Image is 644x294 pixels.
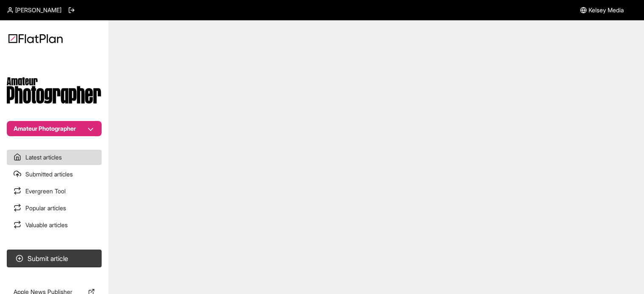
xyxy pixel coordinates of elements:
[7,150,102,165] a: Latest articles
[7,121,102,136] button: Amateur Photographer
[8,34,63,43] img: Logo
[15,6,61,14] span: [PERSON_NAME]
[7,201,102,216] a: Popular articles
[7,184,102,199] a: Evergreen Tool
[7,6,61,14] a: [PERSON_NAME]
[589,6,624,14] span: Kelsey Media
[7,167,102,182] a: Submitted articles
[7,217,102,233] a: Valuable articles
[7,250,102,267] button: Submit article
[7,77,102,104] img: Publication Logo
